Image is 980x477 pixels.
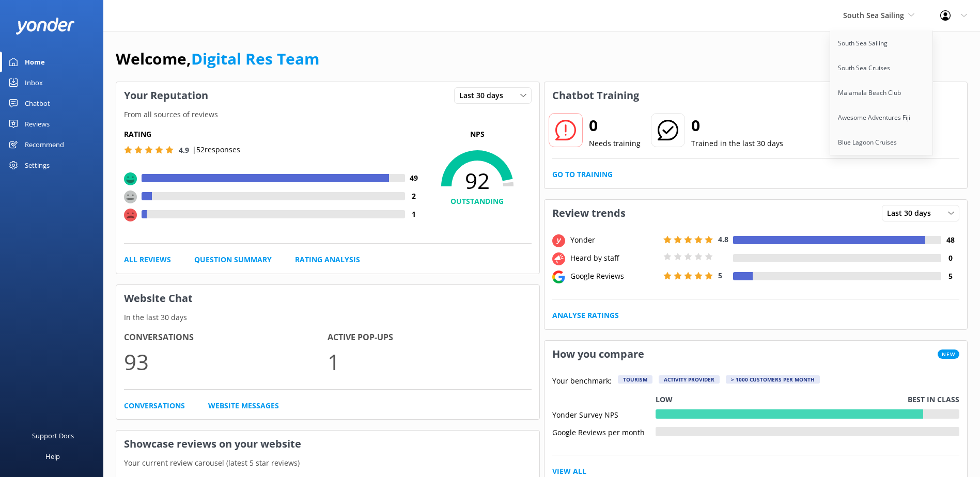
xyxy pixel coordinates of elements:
h3: Review trends [545,200,633,227]
div: Tourism [618,375,652,384]
a: All Reviews [124,254,171,265]
a: South Sea Sailing [830,31,934,56]
p: Your benchmark: [552,375,612,388]
h3: Website Chat [116,285,539,312]
h4: Conversations [124,331,328,344]
div: Reviews [25,114,50,134]
h4: OUTSTANDING [423,196,532,207]
a: Question Summary [194,254,272,265]
a: South Sea Cruises [830,56,934,81]
h3: How you compare [545,341,652,368]
h4: 2 [405,190,423,202]
a: Blue Lagoon Cruises [830,130,934,155]
div: Activity Provider [659,375,720,384]
a: Analyse Ratings [552,310,619,321]
div: Recommend [25,134,64,155]
a: Conversations [124,400,185,411]
a: Awesome Adventures Fiji [830,105,934,130]
h4: 0 [941,252,959,264]
a: Rating Analysis [295,254,360,265]
div: Google Reviews per month [552,427,656,436]
div: Yonder [568,234,661,246]
h4: 48 [941,234,959,246]
p: In the last 30 days [116,312,539,323]
div: Home [25,52,45,72]
h4: 1 [405,209,423,220]
a: Website Messages [208,400,279,411]
h2: 0 [691,113,783,138]
span: 92 [423,168,532,194]
a: Malamala Beach Club [830,81,934,105]
p: | 52 responses [192,144,240,155]
span: South Sea Sailing [843,10,904,20]
p: Low [656,394,673,405]
img: yonder-white-logo.png [15,18,75,35]
span: 4.9 [179,145,189,155]
div: Yonder Survey NPS [552,409,656,419]
h1: Welcome, [116,46,319,71]
p: Best in class [908,394,959,405]
div: > 1000 customers per month [726,375,820,384]
p: 1 [328,344,531,379]
h4: 49 [405,172,423,184]
h3: Chatbot Training [545,82,647,109]
p: NPS [423,129,532,140]
p: From all sources of reviews [116,109,539,120]
h4: 5 [941,271,959,282]
div: Chatbot [25,93,50,114]
h4: Active Pop-ups [328,331,531,344]
span: 4.8 [718,234,728,244]
div: Google Reviews [568,271,661,282]
div: Inbox [25,72,43,93]
h3: Your Reputation [116,82,216,109]
div: Support Docs [32,425,74,446]
div: Help [45,446,60,467]
h3: Showcase reviews on your website [116,431,539,457]
a: Digital Res Team [191,48,319,69]
p: 93 [124,344,328,379]
div: Settings [25,155,50,176]
h5: Rating [124,129,423,140]
span: 5 [718,271,722,280]
a: Go to Training [552,169,613,180]
p: Needs training [589,138,641,149]
p: Your current review carousel (latest 5 star reviews) [116,457,539,469]
span: Last 30 days [887,208,937,219]
span: Last 30 days [459,90,509,101]
a: View All [552,466,586,477]
p: Trained in the last 30 days [691,138,783,149]
span: New [938,349,959,359]
h2: 0 [589,113,641,138]
div: Heard by staff [568,252,661,264]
